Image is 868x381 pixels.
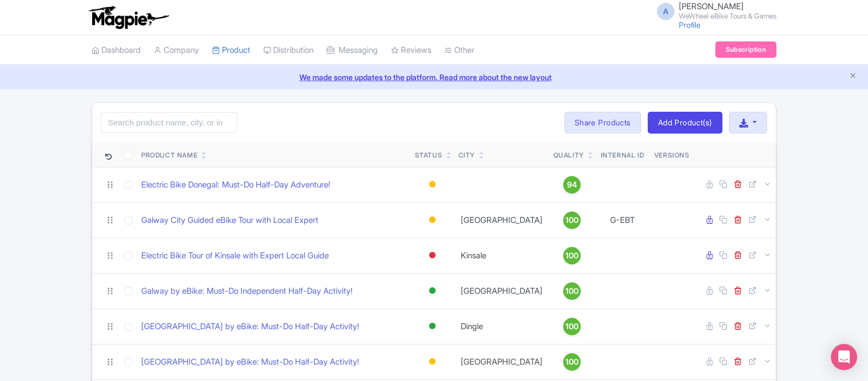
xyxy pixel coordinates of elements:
[454,273,549,309] td: [GEOGRAPHIC_DATA]
[454,344,549,379] td: [GEOGRAPHIC_DATA]
[141,214,318,227] a: Galway City Guided eBike Tour with Local Expert
[7,71,861,83] a: We made some updates to the platform. Read more about the new layout
[263,35,314,65] a: Distribution
[459,150,475,160] div: City
[650,2,776,20] a: A [PERSON_NAME] WeWheel eBike Tours & Games
[154,35,199,65] a: Company
[141,250,329,262] a: Electric Bike Tour of Kinsale with Expert Local Guide
[565,320,578,332] span: 100
[101,112,237,133] input: Search product name, city, or interal id
[849,70,857,83] button: Close announcement
[454,238,549,273] td: Kinsale
[427,283,438,299] div: Active
[444,35,474,65] a: Other
[553,353,590,371] a: 100
[679,20,701,29] a: Profile
[595,142,650,167] th: Internal ID
[553,247,590,264] a: 100
[831,344,857,370] div: Open Intercom Messenger
[715,41,776,58] a: Subscription
[565,214,578,226] span: 100
[454,309,549,344] td: Dingle
[427,318,438,334] div: Active
[679,13,776,20] small: WeWheel eBike Tours & Games
[567,179,577,191] span: 94
[564,112,641,134] a: Share Products
[427,247,438,263] div: Inactive
[657,3,674,20] span: A
[415,150,443,160] div: Status
[141,179,330,191] a: Electric Bike Donegal: Must-Do Half-Day Adventure!
[212,35,250,65] a: Product
[427,212,438,228] div: Building
[553,318,590,335] a: 100
[427,177,438,192] div: Building
[553,176,590,193] a: 94
[391,35,431,65] a: Reviews
[648,112,722,134] a: Add Product(s)
[141,356,359,368] a: [GEOGRAPHIC_DATA] by eBike: Must-Do Half-Day Activity!
[553,211,590,229] a: 100
[427,354,438,370] div: Building
[553,282,590,300] a: 100
[565,356,578,368] span: 100
[141,320,359,333] a: [GEOGRAPHIC_DATA] by eBike: Must-Do Half-Day Activity!
[679,1,744,11] span: [PERSON_NAME]
[92,35,141,65] a: Dashboard
[141,150,197,160] div: Product Name
[454,202,549,238] td: [GEOGRAPHIC_DATA]
[141,285,353,298] a: Galway by eBike: Must-Do Independent Half-Day Activity!
[650,142,694,167] th: Versions
[595,202,650,238] td: G-EBT
[565,285,578,297] span: 100
[86,5,171,29] img: logo-ab69f6fb50320c5b225c76a69d11143b.png
[327,35,378,65] a: Messaging
[565,250,578,262] span: 100
[553,150,584,160] div: Quality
